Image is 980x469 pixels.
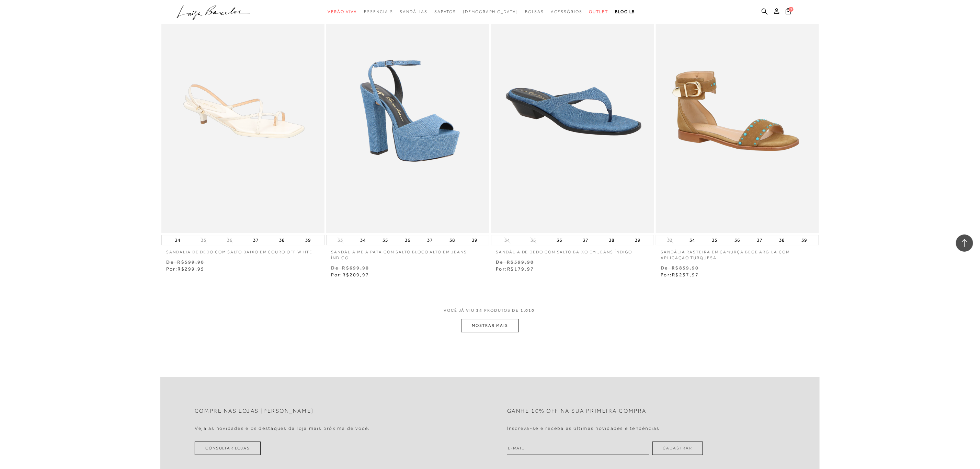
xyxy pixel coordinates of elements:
button: 36 [732,235,742,245]
span: Sapatos [434,9,456,14]
span: VOCÊ JÁ VIU PRODUTOS DE [444,308,536,313]
button: MOSTRAR MAIS [461,319,519,332]
button: 39 [633,235,642,245]
button: 34 [502,237,512,243]
button: 39 [470,235,479,245]
button: 36 [555,235,564,245]
span: BLOG LB [615,9,635,14]
span: Outlet [589,9,608,14]
a: categoryNavScreenReaderText [525,5,544,18]
button: 37 [425,235,435,245]
span: 3 [789,7,794,12]
span: R$209,97 [342,272,369,277]
a: SANDÁLIA DE DEDO COM SALTO BAIXO EM COURO OFF WHITE [161,245,324,255]
small: De [331,265,339,271]
a: SANDÁLIA DE DEDO COM SALTO BAIXO EM JEANS ÍNDIGO [491,245,654,255]
button: 33 [665,237,675,243]
button: 3 [784,8,793,17]
button: 36 [403,235,412,245]
span: 24 [476,308,482,313]
button: 37 [755,235,764,245]
button: 36 [225,237,235,243]
span: Por: [331,272,369,277]
a: Consultar Lojas [195,442,261,455]
span: Acessórios [551,9,582,14]
button: 34 [358,235,368,245]
button: 35 [199,237,208,243]
h2: Ganhe 10% off na sua primeira compra [507,408,647,414]
span: Verão Viva [328,9,357,14]
a: BLOG LB [615,5,635,18]
a: categoryNavScreenReaderText [400,5,428,18]
span: [DEMOGRAPHIC_DATA] [463,9,518,14]
span: 1.010 [521,308,535,313]
span: Bolsas [525,9,544,14]
button: 39 [799,235,809,245]
button: 38 [277,235,287,245]
small: R$599,90 [177,259,204,265]
small: De [496,259,503,265]
a: noSubCategoriesText [463,5,518,18]
a: categoryNavScreenReaderText [364,5,393,18]
h2: Compre nas lojas [PERSON_NAME] [195,408,314,414]
button: 35 [380,235,390,245]
a: categoryNavScreenReaderText [434,5,456,18]
span: Por: [167,266,205,272]
button: 37 [251,235,261,245]
button: 38 [777,235,787,245]
button: 35 [528,237,538,243]
button: 35 [710,235,720,245]
span: Por: [661,272,699,277]
small: R$859,90 [672,265,699,271]
small: R$599,90 [507,259,534,265]
a: SANDÁLIA MEIA PATA COM SALTO BLOCO ALTO EM JEANS ÍNDIGO [326,245,489,261]
input: E-mail [507,442,649,455]
small: De [167,259,174,265]
span: R$179,97 [507,266,534,272]
button: 38 [607,235,616,245]
button: 37 [581,235,590,245]
h4: Veja as novidades e os destaques da loja mais próxima de você. [195,425,370,431]
span: R$257,97 [672,272,699,277]
span: Sandálias [400,9,428,14]
span: Essenciais [364,9,393,14]
a: categoryNavScreenReaderText [551,5,582,18]
button: 34 [688,235,697,245]
a: categoryNavScreenReaderText [589,5,608,18]
h4: Inscreva-se e receba as últimas novidades e tendências. [507,425,661,431]
button: Cadastrar [652,442,703,455]
span: Por: [496,266,534,272]
small: R$699,90 [342,265,369,271]
button: 39 [303,235,313,245]
button: 34 [173,235,182,245]
a: categoryNavScreenReaderText [328,5,357,18]
span: R$299,95 [178,266,204,272]
button: 33 [336,237,345,243]
a: SANDÁLIA RASTEIRA EM CAMURÇA BEGE ARGILA COM APLICAÇÃO TURQUESA [656,245,819,261]
button: 38 [447,235,457,245]
small: De [661,265,668,271]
